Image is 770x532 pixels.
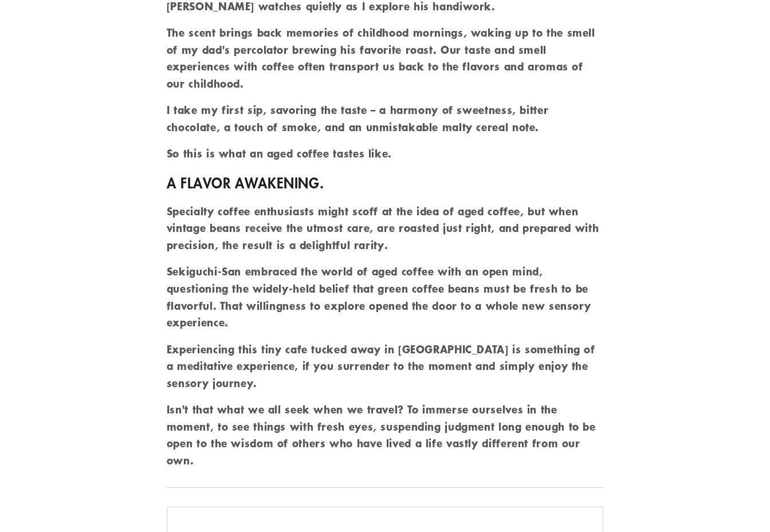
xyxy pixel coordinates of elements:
h2: A flavor awakening. [167,174,603,192]
p: Sekiguchi-San embraced the world of aged coffee with an open mind, questioning the widely-held be... [167,263,603,331]
p: Isn't that what we all seek when we travel? To immerse ourselves in the moment, to see things wit... [167,401,603,469]
p: I take my first sip, savoring the taste – a harmony of sweetness, bitter chocolate, a touch of sm... [167,102,603,136]
p: So this is what an aged coffee tastes like. [167,145,603,163]
p: Experiencing this tiny cafe tucked away in [GEOGRAPHIC_DATA] is something of a meditative experie... [167,341,603,392]
p: Specialty coffee enthusiasts might scoff at the idea of aged coffee, but when vintage beans recei... [167,203,603,254]
p: The scent brings back memories of childhood mornings, waking up to the smell of my dad's percolat... [167,25,603,92]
